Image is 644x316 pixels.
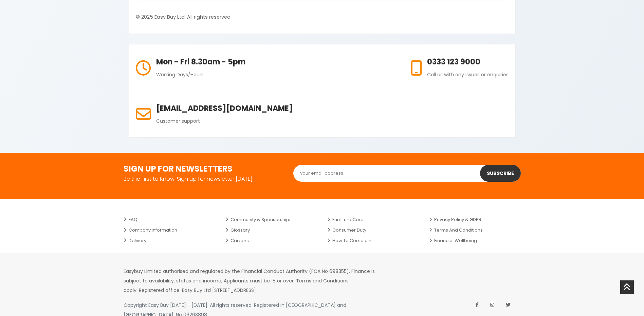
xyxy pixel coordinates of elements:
span: Customer support [156,118,200,124]
span: Call us with any issues or enquiries [427,71,509,78]
input: your email address [293,165,521,182]
a: Careers [225,235,317,246]
p: Easybuy Limited authorised and regulated by the Financial Conduct Authority (FCA No 698355). Fina... [124,266,388,295]
a: Privacy Policy & GDPR [429,214,521,225]
a: Financial Wellbeing [429,235,521,246]
a: Consumer Duty [327,225,419,235]
span: Working Days/Hours [156,71,204,78]
button: Subscribe [480,165,521,182]
h6: Mon - Fri 8.30am - 5pm [156,56,245,67]
h6: [EMAIL_ADDRESS][DOMAIN_NAME] [156,103,293,114]
a: Terms and Conditions [429,225,521,235]
a: Community & Sponsorships [225,214,317,225]
a: Company Information [124,225,215,235]
a: Furniture Care [327,214,419,225]
a: FAQ [124,214,215,225]
a: How to Complain [327,235,419,246]
p: © 2025 Easy Buy Ltd. All rights reserved. [136,12,509,22]
h6: 0333 123 9000 [427,56,509,67]
a: Delivery [124,235,215,246]
h3: SIGN UP FOR NEWSLETTERS [124,165,283,173]
a: Glossary [225,225,317,235]
p: Be the First to Know. Sign up for newsletter [DATE] [124,176,283,182]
